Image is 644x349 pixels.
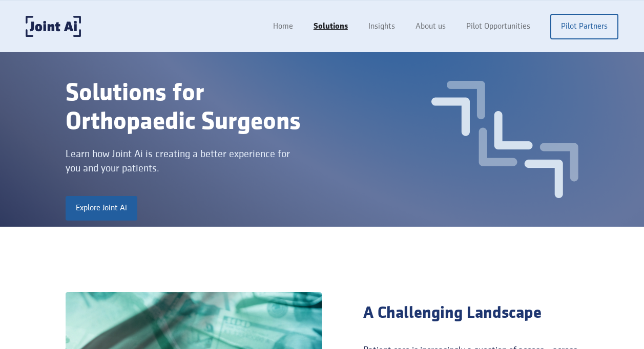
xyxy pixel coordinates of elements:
a: Pilot Opportunities [456,17,541,36]
a: Explore Joint Ai [66,196,137,221]
div: Solutions for Orthopaedic Surgeons [66,79,386,137]
a: About us [405,17,456,36]
div: Learn how Joint Ai is creating a better experience for you and your patients. [66,147,290,176]
div: A Challenging Landscape [363,303,579,323]
a: home [26,16,81,37]
a: Solutions [303,17,358,36]
a: Home [263,17,303,36]
a: Insights [358,17,405,36]
a: Pilot Partners [550,14,618,39]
